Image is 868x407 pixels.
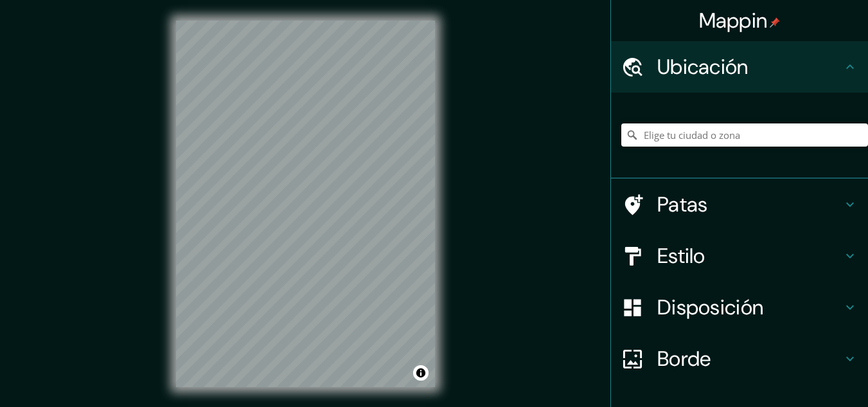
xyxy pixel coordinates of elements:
font: Mappin [699,7,768,34]
div: Estilo [611,230,868,282]
div: Ubicación [611,41,868,93]
font: Estilo [657,242,705,269]
button: Activar o desactivar atribución [413,365,429,381]
canvas: Mapa [176,21,435,387]
div: Disposición [611,282,868,333]
font: Patas [657,191,708,218]
font: Disposición [657,294,763,321]
div: Borde [611,333,868,384]
font: Ubicación [657,53,748,80]
div: Patas [611,179,868,230]
input: Elige tu ciudad o zona [621,123,868,147]
img: pin-icon.png [770,17,780,28]
font: Borde [657,345,711,372]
